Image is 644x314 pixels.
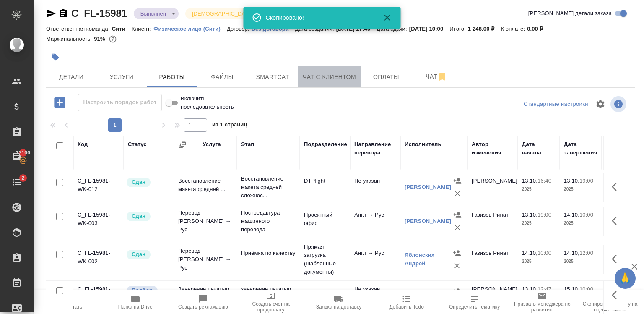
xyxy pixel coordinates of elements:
a: 2 [2,172,31,193]
span: Посмотреть информацию [610,96,628,112]
button: Заявка на доставку [305,290,373,314]
button: Выполнен [138,10,169,17]
button: Здесь прячутся важные кнопки [607,285,627,305]
p: 13.10, [522,178,538,184]
p: 10:00 [538,250,551,256]
span: Настроить таблицу [590,94,610,114]
p: 2025 [522,185,556,194]
button: Определить тематику [441,290,509,314]
td: [PERSON_NAME] [467,281,518,310]
span: Призвать менеджера по развитию [513,301,571,313]
p: 19:00 [538,212,551,218]
button: Удалить [451,187,464,200]
span: 🙏 [618,270,632,287]
p: Сдан [132,178,145,186]
div: Дата начала [522,140,556,157]
button: Закрыть [377,13,397,23]
td: Перевод [PERSON_NAME] → Рус [174,243,237,276]
p: 14.10, [564,212,579,218]
button: Создать счет на предоплату [237,290,305,314]
span: 13100 [11,149,35,157]
div: Направление перевода [354,140,396,157]
a: [PERSON_NAME] [405,218,451,224]
div: Статус [128,140,147,149]
p: Маржинальность: [46,36,94,42]
span: Чат [416,71,457,82]
p: Сдан [132,250,145,259]
td: Газизов Ринат [467,207,518,236]
p: 14.10, [522,250,538,256]
p: 14.10, [564,250,579,256]
p: Сдан [132,212,145,220]
p: [DATE] 10:00 [409,26,450,32]
td: Газизов Ринат [467,245,518,274]
p: Восстановление макета средней сложнос... [241,175,296,200]
button: Призвать менеджера по развитию [508,290,576,314]
span: 2 [16,174,29,182]
p: Клиент: [132,26,153,32]
button: Здесь прячутся важные кнопки [607,249,627,269]
span: [PERSON_NAME] детали заказа [528,9,612,18]
p: 12:00 [579,250,593,256]
span: Чат с клиентом [303,72,356,82]
span: Файлы [202,72,242,82]
div: Исполнитель [405,140,441,149]
span: Заявка на доставку [316,304,361,310]
button: Папка на Drive [101,290,169,314]
p: 15.10, [564,286,579,292]
a: Физическое лицо (Сити) [153,25,227,32]
div: Услуга [203,140,221,149]
td: Не указан [350,173,400,202]
button: Здесь прячутся важные кнопки [607,211,627,231]
p: 10:00 [579,212,593,218]
td: C_FL-15981-WK-012 [73,173,124,202]
td: Восстановление макета средней ... [174,173,237,202]
span: Smartcat [252,72,293,82]
span: Добавить Todo [390,304,424,310]
p: Физическое лицо (Сити) [153,26,227,32]
td: [PERSON_NAME] [467,173,518,202]
span: Услуги [101,72,142,82]
span: Детали [51,72,91,82]
a: C_FL-15981 [71,8,127,19]
button: Сгруппировать [178,141,187,149]
div: Менеджер проверил работу исполнителя, передает ее на следующий этап [126,211,170,222]
a: [PERSON_NAME] [405,184,451,190]
span: Оплаты [366,72,406,82]
span: Определить тематику [449,304,500,310]
a: 13100 [2,147,31,167]
td: C_FL-15981-WK-003 [73,207,124,236]
span: Работы [152,72,192,82]
button: Назначить [451,209,464,221]
span: Создать рекламацию [178,304,228,310]
td: Не указан [350,281,400,310]
td: C_FL-15981-WK-002 [73,245,124,274]
div: Скопировано! [266,13,371,22]
td: Прямая загрузка (шаблонные документы) [300,238,350,280]
span: из 1 страниц [212,120,247,132]
p: 2025 [564,219,597,228]
p: 2025 [564,257,597,266]
button: Скопировать ссылку на оценку заказа [576,290,644,314]
p: Подбор [132,286,153,295]
div: Выполнен [185,8,265,19]
p: 91% [94,36,107,42]
p: 13.10, [522,286,538,292]
button: 🙏 [615,268,636,289]
button: [DEMOGRAPHIC_DATA] [190,10,255,17]
td: Англ → Рус [350,245,400,274]
span: Папка на Drive [118,304,153,310]
p: 1 248,00 ₽ [468,26,501,32]
button: Добавить Todo [373,290,441,314]
p: заверение печатью [241,285,296,293]
td: Перевод [PERSON_NAME] → Рус [174,204,237,238]
td: Проектный офис [300,207,350,236]
td: Англ → Рус [350,207,400,236]
p: 2025 [564,185,597,194]
p: 16:40 [538,178,551,184]
button: Здесь прячутся важные кнопки [607,177,627,197]
div: split button [522,98,590,111]
button: Скопировать ссылку [58,8,68,18]
button: Назначить [451,247,463,259]
button: Добавить тэг [46,48,65,66]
